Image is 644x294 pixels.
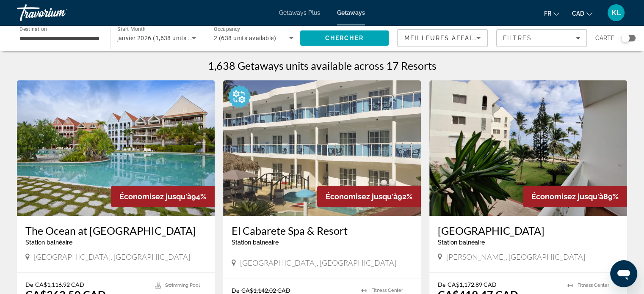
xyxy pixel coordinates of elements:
[35,281,84,288] span: CA$1,116.92 CAD
[531,192,603,201] span: Économisez jusqu'à
[326,192,398,201] span: Économisez jusqu'à
[578,283,609,288] span: Fitness Center
[34,252,190,261] span: [GEOGRAPHIC_DATA], [GEOGRAPHIC_DATA]
[214,26,240,32] span: Occupancy
[232,224,412,237] a: El Cabarete Spa & Resort
[317,186,421,207] div: 92%
[544,10,551,17] span: fr
[438,239,485,246] span: Station balnéaire
[572,7,592,19] button: Change currency
[325,35,364,41] span: Chercher
[404,35,486,41] span: Meilleures affaires
[611,8,621,17] span: KL
[404,33,481,43] mat-select: Sort by
[300,30,389,46] button: Search
[523,186,627,207] div: 89%
[371,288,403,293] span: Fitness Center
[19,33,99,44] input: Select destination
[119,192,191,201] span: Économisez jusqu'à
[117,26,146,32] span: Start Month
[241,287,290,294] span: CA$1,142.02 CAD
[503,35,532,41] span: Filtres
[117,35,216,41] span: janvier 2026 (1,638 units available)
[232,287,239,294] span: De
[25,281,33,288] span: De
[223,80,421,216] img: El Cabarete Spa & Resort
[232,239,279,246] span: Station balnéaire
[605,4,627,22] button: User Menu
[214,35,276,41] span: 2 (638 units available)
[208,59,437,72] h1: 1,638 Getaways units available across 17 Resorts
[496,29,587,47] button: Filters
[17,2,102,24] a: Travorium
[429,80,627,216] img: Albatros Club Resort
[240,258,396,267] span: [GEOGRAPHIC_DATA], [GEOGRAPHIC_DATA]
[438,224,619,237] a: [GEOGRAPHIC_DATA]
[17,80,215,216] img: The Ocean at Taino Beach
[165,283,200,288] span: Swimming Pool
[25,239,72,246] span: Station balnéaire
[446,252,585,261] span: [PERSON_NAME], [GEOGRAPHIC_DATA]
[544,7,559,19] button: Change language
[572,10,584,17] span: CAD
[448,281,497,288] span: CA$1,172.89 CAD
[610,260,637,287] iframe: Bouton de lancement de la fenêtre de messagerie
[438,281,445,288] span: De
[279,9,320,16] a: Getaways Plus
[19,26,47,32] span: Destination
[111,186,215,207] div: 94%
[25,224,206,237] a: The Ocean at [GEOGRAPHIC_DATA]
[595,32,615,44] span: Carte
[337,9,365,16] a: Getaways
